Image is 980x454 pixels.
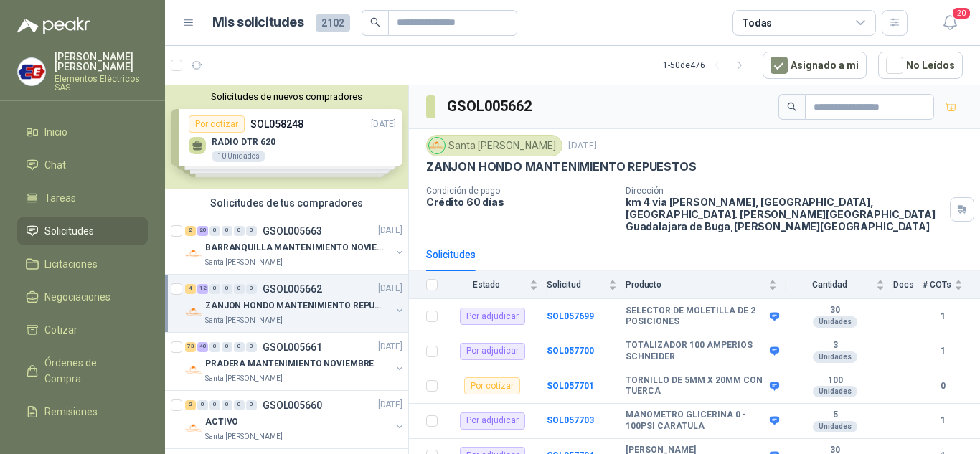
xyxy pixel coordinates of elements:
p: [DATE] [378,224,402,238]
b: MANOMETRO GLICERINA 0 - 100PSI CARATULA [626,410,766,432]
p: [DATE] [568,139,597,153]
a: Inicio [17,118,148,146]
p: GSOL005660 [263,400,322,410]
b: 1 [923,310,963,323]
a: Solicitudes [17,217,148,245]
th: Producto [626,271,786,299]
span: Solicitudes [44,223,94,239]
span: Licitaciones [44,256,98,272]
img: Company Logo [185,361,202,379]
div: 0 [246,342,257,352]
div: 0 [222,226,232,236]
img: Logo peakr [17,17,90,34]
a: SOL057700 [547,346,594,356]
a: SOL057699 [547,311,594,321]
div: 0 [246,400,257,410]
div: Por adjudicar [460,343,525,360]
span: search [370,17,380,27]
div: Por adjudicar [460,308,525,325]
th: Cantidad [786,271,893,299]
div: Por cotizar [464,377,520,394]
span: search [787,102,797,112]
p: Dirección [626,186,944,196]
div: 0 [246,226,257,236]
span: Cantidad [786,280,873,290]
th: # COTs [923,271,980,299]
div: 0 [234,400,245,410]
b: SELECTOR DE MOLETILLA DE 2 POSICIONES [626,306,766,328]
a: 73 40 0 0 0 0 GSOL005661[DATE] Company LogoPRADERA MANTENIMIENTO NOVIEMBRESanta [PERSON_NAME] [185,339,405,384]
b: 3 [786,340,885,351]
span: Inicio [44,124,67,140]
b: 1 [923,344,963,358]
div: 0 [246,284,257,294]
a: Negociaciones [17,283,148,311]
div: Solicitudes [426,247,476,263]
span: Estado [446,280,527,290]
img: Company Logo [18,58,45,85]
a: Cotizar [17,316,148,344]
b: 5 [786,410,885,421]
div: 0 [197,400,208,410]
div: 0 [234,284,245,294]
span: 20 [951,6,971,20]
p: GSOL005663 [263,226,322,236]
button: 20 [937,10,963,36]
div: 20 [197,226,208,236]
a: Remisiones [17,398,148,425]
p: ZANJON HONDO MANTENIMIENTO REPUESTOS [205,300,384,313]
div: 0 [209,400,220,410]
div: Todas [742,15,772,31]
div: 0 [234,342,245,352]
a: Órdenes de Compra [17,349,148,392]
button: No Leídos [878,52,963,79]
div: 40 [197,342,208,352]
button: Asignado a mi [763,52,867,79]
span: Tareas [44,190,76,206]
p: GSOL005661 [263,342,322,352]
div: 0 [209,342,220,352]
b: TOTALIZADOR 100 AMPERIOS SCHNEIDER [626,340,766,362]
div: 4 [185,284,196,294]
div: Unidades [813,386,857,397]
img: Company Logo [185,420,202,437]
a: Chat [17,151,148,179]
p: ACTIVO [205,416,238,430]
img: Company Logo [185,245,202,263]
a: 2 20 0 0 0 0 GSOL005663[DATE] Company LogoBARRANQUILLA MANTENIMIENTO NOVIEMBRESanta [PERSON_NAME] [185,222,405,268]
div: Unidades [813,421,857,432]
p: Elementos Eléctricos SAS [55,75,148,92]
p: [DATE] [378,399,402,412]
div: Solicitudes de tus compradores [165,189,408,217]
div: 73 [185,342,196,352]
p: Santa [PERSON_NAME] [205,373,283,384]
div: Unidades [813,351,857,363]
h1: Mis solicitudes [212,12,304,33]
p: km 4 via [PERSON_NAME], [GEOGRAPHIC_DATA], [GEOGRAPHIC_DATA]. [PERSON_NAME][GEOGRAPHIC_DATA] Guad... [626,196,944,232]
span: Remisiones [44,404,98,420]
p: GSOL005662 [263,284,322,294]
div: Santa [PERSON_NAME] [426,135,562,156]
span: Solicitud [547,280,606,290]
a: Licitaciones [17,250,148,278]
p: [PERSON_NAME] [PERSON_NAME] [55,52,148,72]
b: 0 [923,379,963,393]
div: 0 [222,284,232,294]
p: Condición de pago [426,186,614,196]
img: Company Logo [185,303,202,321]
span: 2102 [316,14,350,32]
a: 4 12 0 0 0 0 GSOL005662[DATE] Company LogoZANJON HONDO MANTENIMIENTO REPUESTOSSanta [PERSON_NAME] [185,280,405,326]
a: SOL057701 [547,381,594,391]
b: 30 [786,305,885,316]
b: TORNILLO DE 5MM X 20MM CON TUERCA [626,375,766,397]
th: Estado [446,271,547,299]
div: Unidades [813,316,857,328]
span: Chat [44,157,66,173]
div: Solicitudes de nuevos compradoresPor cotizarSOL058248[DATE] RADIO DTR 62010 UnidadesPor cotizarSO... [165,85,408,189]
p: Santa [PERSON_NAME] [205,257,283,268]
a: SOL057703 [547,415,594,425]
